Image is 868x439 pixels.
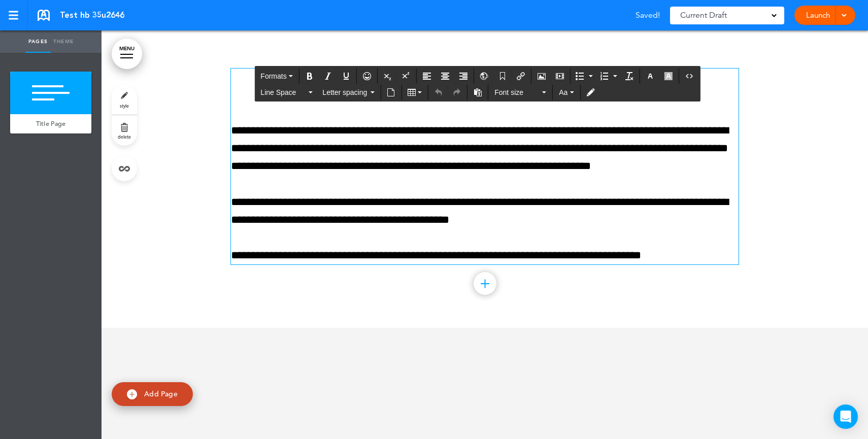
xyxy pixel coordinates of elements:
[379,69,396,84] div: Subscript
[112,382,193,406] a: Add Page
[494,69,511,84] div: Anchor
[455,69,472,84] div: Align right
[582,85,599,100] div: Toggle Tracking Changes
[533,69,550,84] div: Airmason image
[319,69,337,84] div: Italic
[636,11,660,19] span: Saved!
[260,72,286,80] span: Formats
[338,69,355,84] div: Underline
[10,114,91,133] a: Title Page
[680,8,727,22] span: Current Draft
[469,85,486,100] div: Paste as text
[112,39,142,69] a: MENU
[802,6,834,25] a: Launch
[559,88,567,96] span: Aa
[144,389,178,398] span: Add Page
[476,69,493,84] div: Insert/Edit global anchor link
[448,85,465,100] div: Redo
[437,69,454,84] div: Align center
[260,87,306,97] span: Line Space
[494,87,540,97] span: Font size
[301,69,318,84] div: Bold
[118,133,131,140] span: delete
[833,404,858,429] div: Open Intercom Messenger
[596,69,620,84] div: Numbered list
[397,69,415,84] div: Superscript
[621,69,638,84] div: Clear formatting
[572,69,595,84] div: Bullet list
[322,87,368,97] span: Letter spacing
[551,69,569,84] div: Insert/edit media
[418,69,436,84] div: Align left
[403,85,426,100] div: Table
[51,30,76,53] a: Theme
[681,69,698,84] div: Source code
[112,115,137,146] a: delete
[36,119,66,128] span: Title Page
[112,84,137,115] a: style
[60,10,124,21] span: Test hb 35u2646
[25,30,51,53] a: Pages
[120,103,129,109] span: style
[512,69,529,84] div: Insert/edit airmason link
[127,389,137,399] img: add.svg
[430,85,447,100] div: Undo
[382,85,399,100] div: Insert document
